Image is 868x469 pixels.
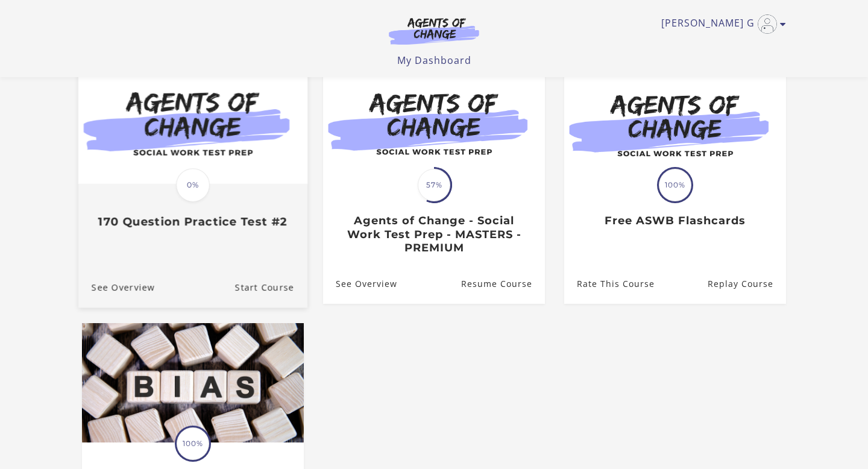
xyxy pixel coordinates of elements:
h3: Agents of Change - Social Work Test Prep - MASTERS - PREMIUM [336,214,532,255]
span: 100% [177,427,209,460]
a: 170 Question Practice Test #2: Resume Course [235,267,307,307]
a: 170 Question Practice Test #2: See Overview [78,267,155,307]
h3: Free ASWB Flashcards [577,214,773,228]
a: My Dashboard [397,54,471,67]
span: 0% [176,168,210,202]
a: Free ASWB Flashcards: Resume Course [708,265,786,304]
img: Agents of Change Logo [376,17,492,45]
span: 100% [659,169,691,201]
span: 57% [418,169,450,201]
a: Agents of Change - Social Work Test Prep - MASTERS - PREMIUM: Resume Course [461,265,545,304]
a: Free ASWB Flashcards: Rate This Course [564,265,655,304]
a: Toggle menu [661,14,780,34]
h3: 170 Question Practice Test #2 [92,215,294,229]
a: Agents of Change - Social Work Test Prep - MASTERS - PREMIUM: See Overview [323,265,397,304]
